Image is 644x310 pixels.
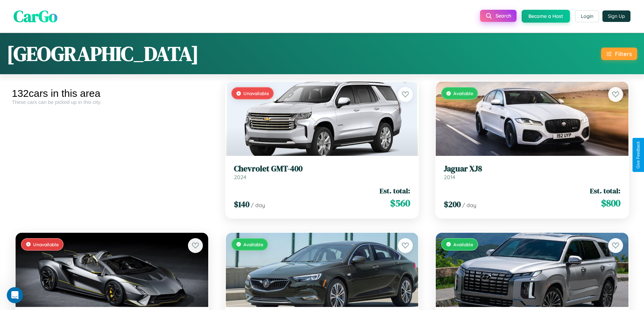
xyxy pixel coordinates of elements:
span: Unavailable [243,90,269,96]
span: CarGo [14,5,57,27]
button: Search [480,10,517,22]
span: Search [496,13,511,19]
button: Become a Host [522,10,570,23]
span: $ 560 [390,196,410,210]
h1: [GEOGRAPHIC_DATA] [7,40,199,67]
span: / day [251,202,265,208]
a: Jaguar XJ82014 [444,164,620,180]
button: Sign Up [602,10,630,22]
span: Available [453,90,473,96]
span: 2024 [234,174,246,180]
span: Est. total: [590,186,620,196]
span: $ 800 [601,196,620,210]
span: 2014 [444,174,455,180]
div: Filters [615,50,632,57]
span: Unavailable [33,242,59,247]
span: Available [243,242,263,247]
div: Give Feedback [636,141,641,169]
span: Available [453,242,473,247]
div: 132 cars in this area [12,88,212,99]
a: Chevrolet GMT-4002024 [234,164,410,180]
iframe: Intercom live chat [7,287,23,303]
button: Login [575,10,599,22]
span: Est. total: [380,186,410,196]
div: These cars can be picked up in this city. [12,99,212,105]
h3: Jaguar XJ8 [444,164,620,174]
span: / day [462,202,476,208]
button: Filters [601,48,637,60]
h3: Chevrolet GMT-400 [234,164,410,174]
span: $ 140 [234,199,249,210]
span: $ 200 [444,199,461,210]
